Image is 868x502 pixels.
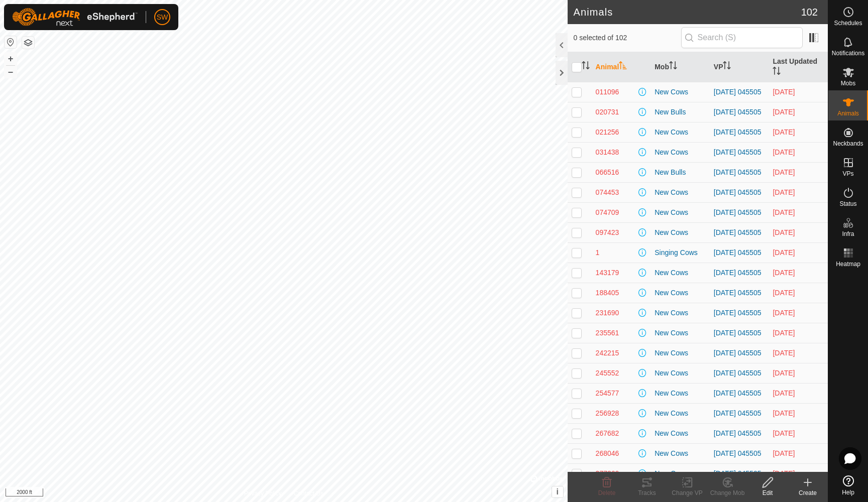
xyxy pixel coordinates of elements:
[842,231,854,237] span: Infra
[842,171,853,177] span: VPs
[769,52,828,82] th: Last Updated
[655,448,706,459] div: New Cows
[574,33,681,43] span: 0 selected of 102
[714,449,762,457] a: [DATE] 045505
[596,448,619,459] span: 268046
[841,80,855,86] span: Mobs
[655,127,706,138] div: New Cows
[714,289,762,297] a: [DATE] 045505
[655,167,706,178] div: New Bulls
[714,168,762,176] a: [DATE] 045505
[574,6,801,18] h2: Animals
[655,288,706,298] div: New Cows
[714,429,762,437] a: [DATE] 045505
[596,368,619,379] span: 245552
[596,107,619,117] span: 020731
[714,389,762,397] a: [DATE] 045505
[773,329,795,337] span: 26 Aug 2025 at 10:32 AM
[773,128,795,136] span: 26 Aug 2025 at 10:32 AM
[714,248,762,257] a: [DATE] 045505
[839,201,856,207] span: Status
[707,488,747,497] div: Change Mob
[5,66,17,78] button: –
[669,63,677,71] p-sorticon: Activate to sort
[619,63,627,71] p-sorticon: Activate to sort
[592,52,651,82] th: Animal
[773,269,795,277] span: 26 Aug 2025 at 10:32 AM
[655,408,706,419] div: New Cows
[714,228,762,236] a: [DATE] 045505
[596,468,619,479] span: 277360
[714,329,762,337] a: [DATE] 045505
[714,409,762,417] a: [DATE] 045505
[723,63,731,71] p-sorticon: Activate to sort
[556,487,558,496] span: i
[596,207,619,218] span: 074709
[773,228,795,236] span: 26 Aug 2025 at 10:32 AM
[655,187,706,198] div: New Cows
[655,388,706,399] div: New Cows
[714,349,762,357] a: [DATE] 045505
[655,368,706,379] div: New Cows
[596,167,619,178] span: 066516
[655,247,706,258] div: Singing Cows
[773,369,795,377] span: 26 Aug 2025 at 10:32 AM
[655,207,706,218] div: New Cows
[773,449,795,457] span: 26 Aug 2025 at 10:32 AM
[837,110,859,116] span: Animals
[5,36,17,48] button: Reset Map
[596,247,600,258] span: 1
[773,309,795,317] span: 26 Aug 2025 at 10:33 AM
[293,489,323,498] a: Contact Us
[22,37,34,49] button: Map Layers
[655,227,706,238] div: New Cows
[714,88,762,96] a: [DATE] 045505
[773,349,795,357] span: 26 Aug 2025 at 10:32 AM
[801,5,818,20] span: 102
[596,147,619,158] span: 031438
[714,108,762,116] a: [DATE] 045505
[667,488,707,497] div: Change VP
[773,248,795,257] span: 26 Aug 2025 at 10:32 AM
[12,8,138,26] img: Gallagher Logo
[714,128,762,136] a: [DATE] 045505
[773,389,795,397] span: 26 Aug 2025 at 10:32 AM
[596,187,619,198] span: 074453
[828,471,868,499] a: Help
[244,489,282,498] a: Privacy Policy
[714,148,762,156] a: [DATE] 045505
[833,141,863,147] span: Neckbands
[655,268,706,278] div: New Cows
[655,428,706,439] div: New Cows
[596,227,619,238] span: 097423
[773,469,795,477] span: 26 Aug 2025 at 10:32 AM
[655,328,706,338] div: New Cows
[596,288,619,298] span: 188405
[596,268,619,278] span: 143179
[596,127,619,138] span: 021256
[773,289,795,297] span: 26 Aug 2025 at 10:32 AM
[773,168,795,176] span: 26 Aug 2025 at 10:32 AM
[773,409,795,417] span: 26 Aug 2025 at 10:32 AM
[655,87,706,97] div: New Cows
[596,87,619,97] span: 011096
[655,308,706,318] div: New Cows
[714,269,762,277] a: [DATE] 045505
[655,468,706,479] div: New Cows
[788,488,828,497] div: Create
[714,369,762,377] a: [DATE] 045505
[773,88,795,96] span: 26 Aug 2025 at 10:33 AM
[598,489,616,496] span: Delete
[627,488,667,497] div: Tracks
[582,63,590,71] p-sorticon: Activate to sort
[157,12,168,23] span: SW
[596,408,619,419] span: 256928
[773,188,795,196] span: 26 Aug 2025 at 10:32 AM
[836,261,860,267] span: Heatmap
[596,428,619,439] span: 267682
[552,486,563,497] button: i
[596,388,619,399] span: 254577
[650,52,710,82] th: Mob
[655,147,706,158] div: New Cows
[596,308,619,318] span: 231690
